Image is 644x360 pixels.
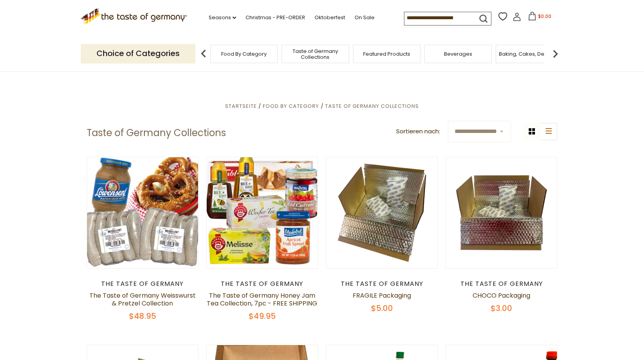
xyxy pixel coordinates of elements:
a: The Taste of Germany Honey Jam Tea Collection, 7pc - FREE SHIPPING [207,291,317,308]
a: CHOCO Packaging [473,291,530,300]
button: $0.00 [523,12,556,24]
a: The Taste of Germany Weisswurst & Pretzel Collection [89,291,196,308]
div: The Taste of Germany [206,280,318,288]
div: The Taste of Germany [87,280,198,288]
a: Taste of Germany Collections [325,102,419,110]
label: Sortieren nach: [396,127,440,136]
img: next arrow [548,46,563,62]
a: Seasons [209,13,236,22]
a: Startseite [225,102,257,110]
a: Food By Category [263,102,319,110]
span: $0.00 [538,13,551,20]
div: The Taste of Germany [446,280,557,288]
a: Baking, Cakes, Desserts [499,51,560,57]
p: Choice of Categories [81,44,195,63]
h1: Taste of Germany Collections [87,127,226,139]
span: $48.95 [129,311,156,322]
a: Featured Products [363,51,410,57]
a: Food By Category [221,51,267,57]
img: previous arrow [196,46,211,62]
img: FRAGILE Packaging [326,157,437,268]
img: The Taste of Germany Honey Jam Tea Collection, 7pc - FREE SHIPPING [207,157,318,268]
span: $3.00 [491,303,512,314]
a: On Sale [355,13,375,22]
a: Oktoberfest [315,13,345,22]
a: Taste of Germany Collections [284,48,347,60]
a: Beverages [444,51,472,57]
span: $5.00 [371,303,393,314]
a: FRAGILE Packaging [353,291,411,300]
img: CHOCO Packaging [446,157,557,268]
a: Christmas - PRE-ORDER [246,13,305,22]
span: $49.95 [249,311,276,322]
div: The Taste of Germany [326,280,438,288]
img: The Taste of Germany Weisswurst & Pretzel Collection [87,157,198,268]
